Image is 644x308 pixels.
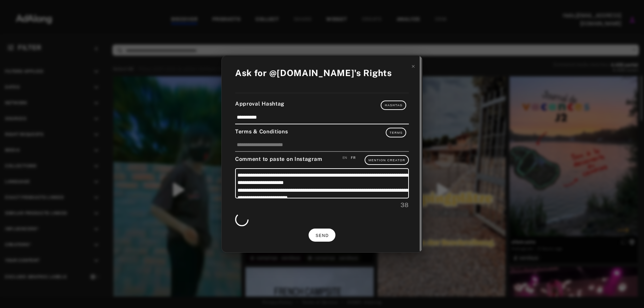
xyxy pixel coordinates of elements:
span: Mention Creator [369,159,406,162]
div: Ask for @[DOMAIN_NAME]'s Rights [235,66,392,79]
button: SEND [309,229,335,242]
div: Save an english version of your comment [342,155,347,160]
button: Mention Creator [365,155,409,165]
div: Save an french version of your comment [351,155,356,160]
div: Comment to paste on Instagram [235,155,409,165]
span: Terms [390,131,403,134]
span: Hashtag [385,104,402,107]
iframe: Chat Widget [610,276,644,308]
div: Widget de chat [610,276,644,308]
div: Approval Hashtag [235,100,409,110]
span: SEND [316,233,329,238]
button: Terms [386,128,407,137]
div: Terms & Conditions [235,128,409,137]
div: 38 [235,200,409,209]
button: Hashtag [381,101,406,110]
